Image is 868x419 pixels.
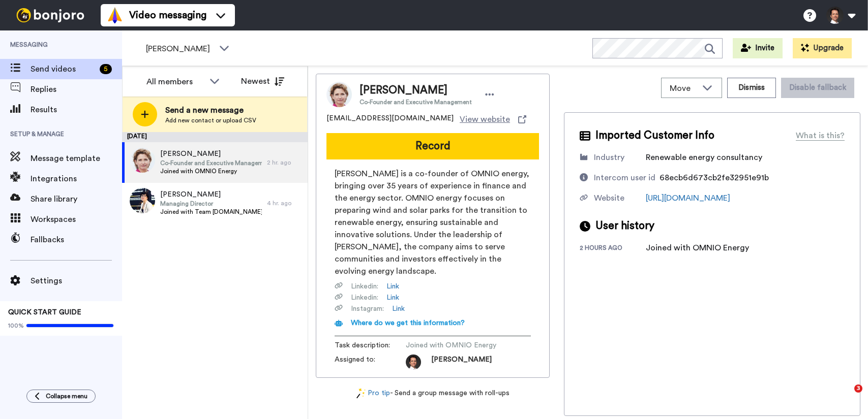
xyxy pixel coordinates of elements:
span: Managing Director [160,200,262,208]
img: Image of Olaf Jäger-Roschko [326,82,352,107]
span: User history [595,218,654,234]
button: Newest [233,71,292,91]
button: Disable fallback [781,78,854,98]
span: Co-Founder and Executive Management [360,98,472,106]
div: - Send a group message with roll-ups [316,388,550,399]
div: 2 hr. ago [267,158,303,167]
div: 2 hours ago [580,244,646,254]
iframe: Intercom live chat [833,384,858,409]
div: All members [146,76,204,88]
span: Co-Founder and Executive Management [160,159,262,167]
span: Assigned to: [335,354,406,370]
span: Video messaging [129,8,206,22]
button: Upgrade [793,38,852,58]
span: Workspaces [31,213,122,225]
span: Renewable energy consultancy [646,153,762,162]
span: Fallbacks [31,234,122,246]
a: Pro tip [356,388,390,399]
span: Results [31,104,122,116]
span: Share library [31,193,122,205]
button: Record [326,133,539,159]
a: Link [386,293,399,303]
div: What is this? [796,130,845,142]
span: 68ecb6d673cb2fe32951e91b [660,174,769,182]
img: magic-wand.svg [356,388,366,399]
span: [PERSON_NAME] [360,83,472,98]
span: 100% [8,321,24,330]
div: Intercom user id [594,172,655,184]
span: Imported Customer Info [595,128,714,143]
span: [EMAIL_ADDRESS][DOMAIN_NAME] [326,113,454,125]
span: Integrations [31,173,122,185]
img: 9887ff6e-8d6b-4e50-aefe-3128785da607.jpg [130,188,155,213]
span: View website [460,113,510,125]
span: Settings [31,275,122,287]
img: vm-color.svg [107,7,123,23]
img: bj-logo-header-white.svg [12,8,88,22]
span: Send a new message [165,104,256,116]
span: Task description : [335,340,406,350]
span: 3 [854,384,862,393]
div: Joined with OMNIO Energy [646,242,749,254]
button: Collapse menu [26,390,96,403]
span: Joined with OMNIO Energy [406,340,502,350]
button: Invite [733,38,783,58]
span: Linkedin : [351,293,378,303]
img: photo.jpg [406,354,421,370]
div: 4 hr. ago [267,199,303,207]
a: View website [460,113,526,125]
span: Move [670,82,697,94]
span: [PERSON_NAME] [160,189,262,200]
div: Website [594,192,624,204]
span: Replies [31,83,122,95]
span: Instagram : [351,304,384,314]
span: [PERSON_NAME] [160,149,262,159]
span: QUICK START GUIDE [8,309,81,316]
span: [PERSON_NAME] [431,354,492,370]
button: Dismiss [727,78,776,98]
span: Message template [31,152,122,165]
span: Where do we get this information? [351,319,465,327]
span: [PERSON_NAME] is a co-founder of OMNIO energy, bringing over 35 years of experience in finance an... [335,168,531,277]
img: 02fdf3c7-4fb5-485c-9bab-2a13c20e9b4b.jpg [130,147,155,173]
span: Collapse menu [46,392,87,400]
a: [URL][DOMAIN_NAME] [646,194,730,202]
span: Linkedin : [351,281,378,292]
div: [DATE] [122,132,308,142]
div: 5 [100,64,112,74]
span: Add new contact or upload CSV [165,116,256,124]
span: Joined with OMNIO Energy [160,167,262,175]
div: Industry [594,151,624,164]
span: Send videos [31,63,96,75]
a: Link [392,304,405,314]
span: Joined with Team [DOMAIN_NAME] [160,208,262,216]
a: Link [386,281,399,292]
span: [PERSON_NAME] [146,43,214,55]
